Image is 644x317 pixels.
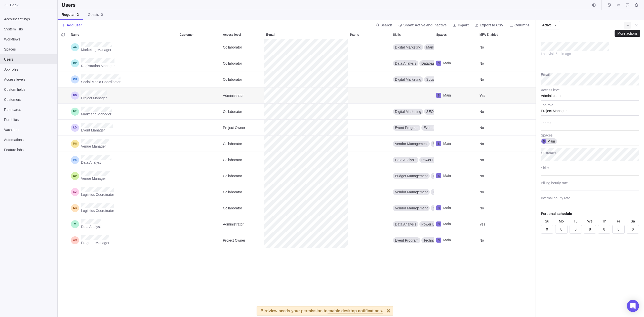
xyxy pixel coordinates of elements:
[264,104,348,120] div: E-mail
[221,87,264,103] div: Administrator
[395,109,421,114] span: Digital Marketing
[477,39,521,55] div: MFA Enabled
[264,232,348,248] div: E-mail
[266,32,275,37] span: E-mail
[264,120,348,136] div: E-mail
[391,200,434,216] div: Skills
[423,238,472,243] span: Technology Requirements Plan
[434,184,477,200] div: Spaces
[434,39,477,55] div: Spaces
[434,232,477,248] div: Main
[477,200,521,216] div: MFA Enabled
[391,104,434,120] div: Skills
[479,141,484,146] span: No
[178,39,221,55] div: Customer
[221,39,264,55] div: Access level
[391,71,434,87] div: Skills
[264,216,348,232] div: E-mail
[374,22,394,29] span: Search
[223,173,242,178] span: Collaborator
[223,61,242,66] span: Collaborator
[264,184,348,200] div: E-mail
[348,216,391,232] div: Teams
[178,216,221,232] div: Customer
[221,232,264,248] div: Access level
[434,216,477,232] div: Main
[391,136,434,152] div: Skills
[541,219,553,224] div: Su
[479,157,484,162] span: No
[264,39,348,55] div: E-mail
[426,45,450,50] span: Marketing Plan
[433,141,465,146] span: Budget Management
[348,184,391,200] div: Teams
[541,193,639,206] input: Internal hourly rate
[477,87,521,104] div: MFA Enabled
[477,232,521,248] div: MFA Enabled
[221,136,264,152] div: Access level
[223,222,244,227] span: Administrator
[348,200,391,216] div: Teams
[178,136,221,152] div: Customer
[223,141,242,146] span: Collaborator
[477,71,521,87] div: No
[395,238,418,243] span: Event Program
[10,3,55,8] span: Back
[264,168,348,184] div: E-mail
[443,205,451,210] span: Main
[443,93,451,98] span: Main
[473,22,505,29] span: Export to CSV
[477,39,521,55] div: No
[421,61,458,66] span: Database Management
[395,141,428,146] span: Vendor Management
[180,32,194,37] span: Customer
[221,120,264,136] div: Access level
[62,12,79,17] span: Regular
[221,39,264,55] div: Collaborator
[443,173,451,178] span: Main
[570,219,582,224] div: Tu
[606,2,613,9] span: Time logs
[391,55,434,71] div: Data Analysis, Database Management, Registration Platform, Registration Management, SQL
[221,200,264,216] div: Access level
[223,157,242,162] span: Collaborator
[451,22,471,29] span: Import
[507,22,532,29] span: Columns
[391,200,434,216] div: Vendor Management, Contingency Plans
[58,10,83,20] a: Regular2
[391,168,434,184] div: Skills
[541,51,609,56] div: Last visit 5 min ago
[348,39,391,55] div: Teams
[477,71,521,87] div: MFA Enabled
[477,55,521,71] div: MFA Enabled
[391,55,434,71] div: Skills
[221,55,264,71] div: Collaborator
[221,120,264,135] div: Project Owner
[60,31,67,38] span: Selection mode
[391,30,434,39] div: Skills
[4,77,53,82] span: Access levels
[443,141,451,146] span: Main
[421,222,436,227] span: Power BI
[590,2,597,9] span: Start timer
[541,211,572,216] div: Personal schedule
[434,104,477,120] div: Spaces
[223,206,242,211] span: Collaborator
[81,176,110,181] span: Venue Manager
[221,30,264,39] div: Access level
[477,136,521,152] div: No
[348,30,391,39] div: Teams
[606,4,613,8] a: Time logs
[617,31,637,35] div: More actions
[221,184,264,200] div: Access level
[395,206,428,211] span: Vendor Management
[77,13,79,17] span: 2
[584,219,596,224] div: We
[69,30,178,39] div: Name
[479,125,484,130] span: No
[69,55,178,71] div: Name
[477,120,521,135] div: No
[477,184,521,200] div: No
[434,136,477,152] div: Spaces
[395,61,416,66] span: Data Analysis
